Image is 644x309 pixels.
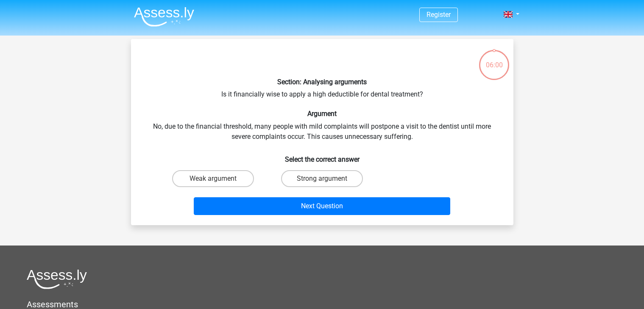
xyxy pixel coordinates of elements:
[281,170,363,187] label: Strong argument
[194,197,450,215] button: Next Question
[134,46,510,218] div: Is it financially wise to apply a high deductible for dental treatment? No, due to the financial ...
[145,110,500,118] h6: Argument
[172,170,254,187] label: Weak argument
[145,78,500,86] h6: Section: Analysing arguments
[478,49,510,70] div: 06:00
[134,7,194,27] img: Assessly
[145,149,500,163] h6: Select the correct answer
[27,269,87,289] img: Assessly logo
[427,11,451,19] a: Register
